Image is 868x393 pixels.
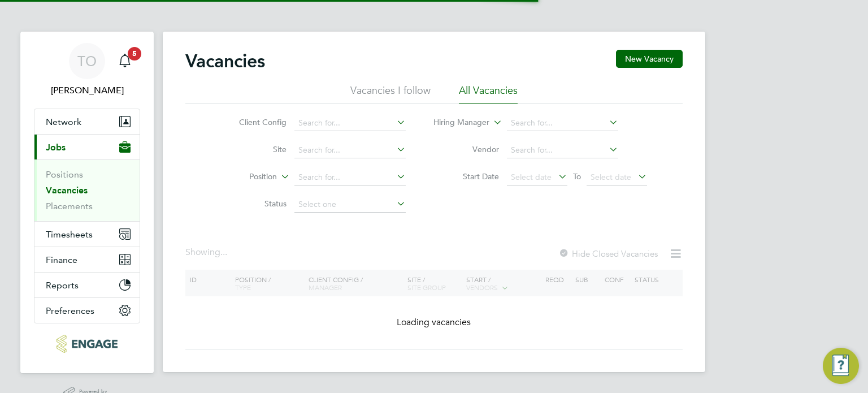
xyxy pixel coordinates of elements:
button: New Vacancy [616,50,683,68]
span: Select date [591,172,631,182]
button: Jobs [34,135,140,159]
label: Hiring Manager [424,117,489,128]
a: Positions [46,169,83,180]
button: Preferences [34,298,140,323]
span: Jobs [46,142,66,153]
label: Client Config [222,117,287,127]
span: Preferences [46,305,94,316]
span: ... [220,247,227,258]
input: Search for... [294,115,406,131]
span: To [570,169,584,184]
button: Engage Resource Center [823,348,859,384]
button: Finance [34,247,140,272]
li: All Vacancies [459,84,518,104]
span: Network [46,116,81,127]
a: Vacancies [46,185,88,196]
a: Go to home page [34,335,140,353]
span: TO [77,54,97,68]
button: Timesheets [34,222,140,247]
label: Start Date [434,171,499,182]
input: Search for... [294,170,406,185]
input: Search for... [294,142,406,158]
span: Finance [46,254,77,265]
label: Vendor [434,144,499,154]
input: Search for... [507,142,618,158]
input: Search for... [507,115,618,131]
label: Position [212,171,277,183]
label: Site [222,144,287,154]
span: Select date [511,172,552,182]
h2: Vacancies [185,50,265,72]
a: TO[PERSON_NAME] [34,43,140,97]
li: Vacancies I follow [350,84,431,104]
span: 5 [128,47,141,61]
div: Showing [185,247,229,258]
span: Timesheets [46,229,93,240]
button: Network [34,109,140,134]
button: Reports [34,273,140,297]
span: Reports [46,280,79,291]
a: 5 [114,43,136,79]
a: Placements [46,201,93,211]
label: Hide Closed Vacancies [558,248,658,259]
img: bandk-logo-retina.png [57,335,117,353]
label: Status [222,198,287,209]
input: Select one [294,197,406,213]
span: Tom O'Connor [34,84,140,97]
div: Jobs [34,159,140,221]
nav: Main navigation [20,32,154,373]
